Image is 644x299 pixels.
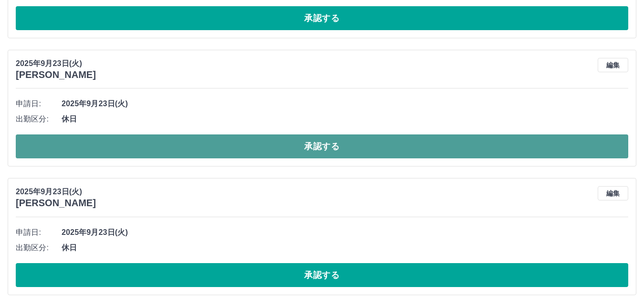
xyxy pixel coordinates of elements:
p: 2025年9月23日(火) [16,186,96,198]
span: 2025年9月23日(火) [62,227,628,238]
span: 申請日: [16,98,62,110]
button: 編集 [598,186,628,200]
span: 休日 [62,113,628,125]
span: 申請日: [16,227,62,238]
button: 承認する [16,263,628,287]
button: 承認する [16,134,628,158]
button: 編集 [598,58,628,72]
button: 承認する [16,6,628,30]
h3: [PERSON_NAME] [16,69,96,80]
h3: [PERSON_NAME] [16,198,96,209]
span: 出勤区分: [16,242,62,254]
p: 2025年9月23日(火) [16,58,96,69]
span: 出勤区分: [16,113,62,125]
span: 2025年9月23日(火) [62,98,628,110]
span: 休日 [62,242,628,254]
